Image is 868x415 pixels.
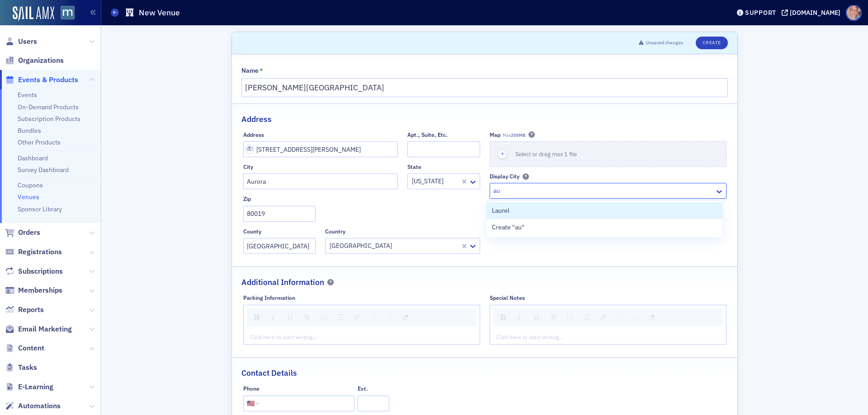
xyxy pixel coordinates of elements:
[18,193,39,201] a: Venues
[495,311,562,324] div: rdw-inline-control
[18,382,53,392] span: E-Learning
[18,401,61,411] span: Automations
[18,138,61,146] a: Other Products
[5,324,72,334] a: Email Marketing
[5,228,40,238] a: Orders
[5,285,62,295] a: Memberships
[18,266,63,276] span: Subscriptions
[383,311,396,324] div: Redo
[243,196,251,202] div: Zip
[5,37,37,47] a: Users
[266,311,280,324] div: Italic
[5,75,78,85] a: Events & Products
[367,311,380,324] div: Undo
[249,311,316,324] div: rdw-inline-control
[259,67,263,75] abbr: This field is required
[243,228,261,235] div: County
[61,6,75,20] img: SailAMX
[241,367,297,379] h2: Contact Details
[493,308,723,326] div: rdw-toolbar
[243,163,253,170] div: City
[407,131,448,138] div: Apt., Suite, Etc.
[54,6,75,21] a: View Homepage
[18,181,43,189] a: Coupons
[365,311,397,324] div: rdw-history-control
[18,324,72,334] span: Email Marketing
[241,67,259,75] div: Name
[490,173,519,180] div: Display City
[13,6,54,21] img: SailAMX
[243,131,264,138] div: Address
[630,311,642,324] div: Redo
[358,385,368,392] div: Ext.
[18,285,62,295] span: Memberships
[18,166,69,174] a: Survey Dashboard
[349,311,365,324] div: rdw-link-control
[407,163,421,170] div: State
[5,401,61,411] a: Automations
[243,305,480,345] div: rdw-wrapper
[5,305,44,315] a: Reports
[490,131,500,138] div: Map
[317,311,331,324] div: Unordered
[18,205,62,213] a: Sponsor Library
[5,343,44,353] a: Content
[562,311,595,324] div: rdw-list-control
[247,399,255,408] div: 🇺🇸
[547,311,560,323] div: Strikethrough
[492,223,524,232] span: Create "au"
[613,311,626,324] div: Undo
[243,294,295,301] div: Parking Information
[5,382,53,392] a: E-Learning
[399,311,412,324] div: Remove
[564,311,577,324] div: Unordered
[5,363,37,373] a: Tasks
[513,311,526,324] div: Italic
[18,228,40,238] span: Orders
[515,150,577,158] span: Select or drag max 1 file
[511,132,525,138] span: 250MB
[335,311,347,323] div: Ordered
[490,141,726,167] button: Select or drag max 1 file
[18,305,44,315] span: Reports
[18,91,37,99] a: Events
[18,343,44,353] span: Content
[350,311,363,324] div: Link
[243,385,259,392] div: Phone
[139,7,180,18] h1: New Venue
[325,228,345,235] div: Country
[612,311,644,324] div: rdw-history-control
[5,247,62,257] a: Registrations
[782,9,844,16] button: [DOMAIN_NAME]
[644,311,660,324] div: rdw-remove-control
[490,305,726,345] div: rdw-wrapper
[283,311,297,324] div: Underline
[241,276,324,288] h2: Additional Information
[247,308,476,326] div: rdw-toolbar
[595,311,612,324] div: rdw-link-control
[18,37,37,47] span: Users
[646,311,659,324] div: Remove
[18,247,62,257] span: Registrations
[18,363,37,373] span: Tasks
[497,311,509,323] div: Bold
[18,56,64,65] span: Organizations
[790,9,840,17] div: [DOMAIN_NAME]
[18,115,80,123] a: Subscription Products
[530,311,543,324] div: Underline
[581,311,593,323] div: Ordered
[597,311,610,324] div: Link
[18,103,79,111] a: On-Demand Products
[241,113,272,125] h2: Address
[696,37,728,49] button: Create
[5,266,63,276] a: Subscriptions
[492,206,509,215] span: Laurel
[745,9,776,17] div: Support
[301,311,314,323] div: Strikethrough
[5,56,64,65] a: Organizations
[250,333,473,341] div: rdw-editor
[503,132,525,138] span: Max
[18,154,48,162] a: Dashboard
[251,311,263,323] div: Bold
[846,5,862,21] span: Profile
